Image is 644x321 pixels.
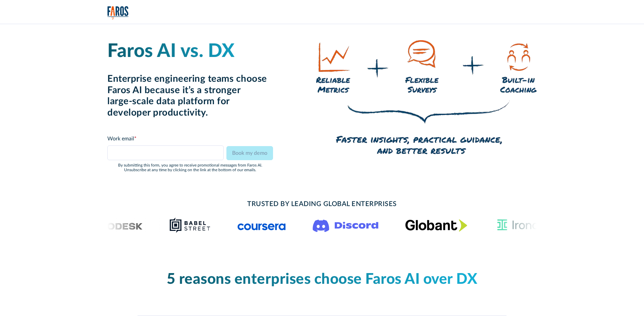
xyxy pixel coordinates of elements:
[313,218,378,232] img: Logo of the communication platform Discord.
[107,40,273,63] h1: Faros AI vs. DX
[107,135,224,143] div: Work email
[107,163,273,173] div: By submitting this form, you agree to receive promotional messages from Faros Al. Unsubscribe at ...
[237,220,286,231] img: Logo of the online learning platform Coursera.
[169,217,211,233] img: Babel Street logo png
[107,6,129,20] a: home
[107,73,273,118] h2: Enterprise engineering teams choose Faros AI because it’s a stronger large-scale data platform fo...
[167,272,478,287] span: 5 reasons enterprises choose Faros AI over DX
[107,6,129,20] img: Logo of the analytics and reporting company Faros.
[107,135,273,173] form: Faros vs DX Form
[316,40,537,157] img: A hand drawing on a white board, detailing how Faros empowers faster insights, practical guidance...
[405,219,467,232] img: Globant's logo
[161,199,483,209] h2: TRUSTED BY LEADING GLOBAL ENTERPRISES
